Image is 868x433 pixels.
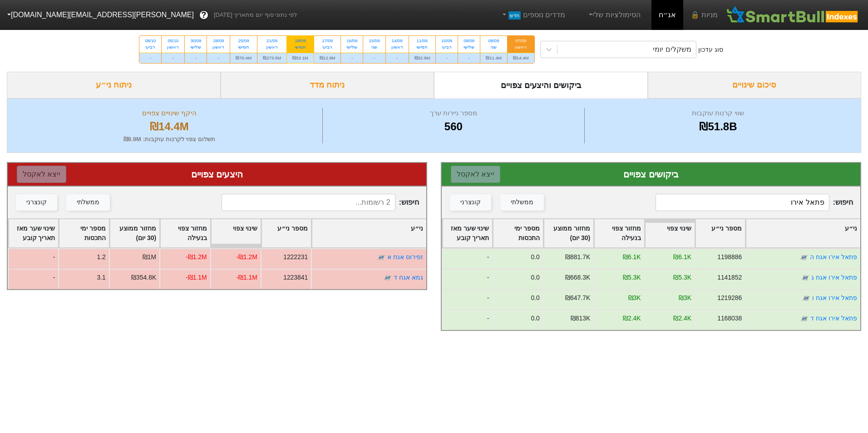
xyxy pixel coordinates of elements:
div: 08/10 [145,38,156,44]
div: 0.0 [531,273,539,282]
div: ₪6.1K [623,252,641,262]
div: שני [369,44,380,50]
div: Toggle SortBy [544,219,593,247]
div: - [442,269,492,289]
div: ממשלתי [77,197,99,207]
span: חדש [508,11,521,20]
div: 17/09 [320,38,335,44]
div: רביעי [320,44,335,50]
div: Toggle SortBy [695,219,745,247]
div: ₪1M [143,252,156,262]
div: ראשון [263,44,281,50]
div: 25/09 [236,38,252,44]
span: חיפוש : [222,194,419,211]
div: ₪6.1K [673,252,691,262]
div: ₪2.4K [673,314,691,323]
div: היצעים צפויים [17,167,417,181]
div: ₪813K [571,314,590,323]
div: 1198886 [717,252,742,262]
div: Toggle SortBy [160,219,210,247]
div: Toggle SortBy [59,219,108,247]
div: 0.0 [531,293,539,303]
div: - [436,53,458,63]
img: tase link [377,253,386,262]
div: ₪647.7K [565,293,590,303]
div: ₪668.3K [565,273,590,282]
div: שלישי [190,44,201,50]
div: Toggle SortBy [746,219,860,247]
div: מספר ניירות ערך [325,108,582,118]
div: שני [486,44,502,50]
div: ₪53.1M [287,53,314,63]
div: 3.1 [97,273,105,282]
div: 1.2 [97,252,105,262]
a: מדדים נוספיםחדש [497,6,569,24]
div: ניתוח ני״ע [7,72,221,98]
div: Toggle SortBy [211,219,261,247]
div: 11/09 [414,38,430,44]
img: tase link [800,314,809,323]
div: ₪2.4K [623,314,641,323]
div: - [139,53,161,63]
div: חמישי [292,44,308,50]
div: ₪11.4M [480,53,507,63]
input: 558 רשומות... [656,194,829,211]
div: - [442,289,492,310]
div: 1219286 [717,293,742,303]
div: 08/09 [486,38,502,44]
div: 1223841 [283,273,308,282]
div: קונצרני [26,197,47,207]
div: ראשון [513,44,529,50]
div: 15/09 [369,38,380,44]
button: ממשלתי [500,194,544,211]
div: Toggle SortBy [645,219,695,247]
button: קונצרני [16,194,57,211]
div: 18/09 [292,38,308,44]
div: -₪1.1M [236,273,257,282]
div: ₪3K [628,293,641,303]
div: - [341,53,363,63]
img: tase link [383,273,392,282]
div: Toggle SortBy [9,219,58,247]
div: 07/09 [513,38,529,44]
a: פתאל אירו אגח ג [811,274,857,281]
div: ביקושים והיצעים צפויים [434,72,648,98]
div: חמישי [414,44,430,50]
div: ראשון [391,44,403,50]
div: 09/09 [464,38,474,44]
div: ₪3K [679,293,691,303]
div: סיכום שינויים [648,72,862,98]
div: ₪5.3K [673,273,691,282]
div: Toggle SortBy [594,219,644,247]
div: משקלים יומי [653,44,691,55]
a: פתאל אירו אגח ה [810,253,857,261]
button: ייצא לאקסל [17,166,66,183]
div: - [8,248,58,269]
div: -₪1.1M [186,273,207,282]
div: היקף שינויים צפויים [19,108,320,118]
span: לפי נתוני סוף יום מתאריך [DATE] [214,10,297,20]
div: 560 [325,118,582,135]
div: 05/10 [167,38,179,44]
div: ₪12.9M [314,53,341,63]
div: ממשלתי [511,197,533,207]
div: תשלום צפוי לקרנות עוקבות : ₪9.9M [19,135,320,144]
div: ₪354.8K [131,273,156,282]
img: SmartBull [725,6,861,24]
div: - [8,269,58,289]
a: זפירוס אגח א [387,253,423,261]
div: שלישי [346,44,357,50]
input: 2 רשומות... [222,194,395,211]
a: גמא אגח ד [394,274,423,281]
div: Toggle SortBy [261,219,311,247]
div: ראשון [212,44,224,50]
div: Toggle SortBy [493,219,542,247]
div: 1168038 [717,314,742,323]
img: tase link [801,273,810,282]
div: קונצרני [460,197,481,207]
div: 1141852 [717,273,742,282]
div: ₪51.8B [587,118,849,135]
div: 1222231 [283,252,308,262]
div: - [162,53,184,63]
div: רביעי [145,44,156,50]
